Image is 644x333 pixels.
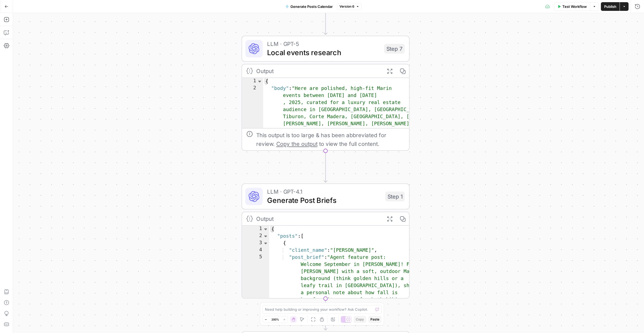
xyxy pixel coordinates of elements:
[385,191,405,201] div: Step 1
[324,299,327,330] g: Edge from step_1 to step_2
[242,183,410,299] div: LLM · GPT-4.1Generate Post BriefsStep 1Output{ "posts":[ { "client_name":"[PERSON_NAME]", "post_b...
[267,187,381,196] span: LLM · GPT-4.1
[370,317,379,322] span: Paste
[242,240,269,247] div: 3
[604,4,616,9] span: Publish
[242,247,269,254] div: 4
[324,3,327,34] g: Edge from step_6 to step_7
[242,226,269,233] div: 1
[256,214,380,223] div: Output
[263,240,269,247] span: Toggle code folding, rows 3 through 7
[290,4,333,9] span: Generate Posts Calendar
[276,140,318,147] span: Copy the output
[242,78,263,85] div: 1
[242,233,269,240] div: 2
[384,44,405,54] div: Step 7
[562,4,587,9] span: Test Workflow
[257,78,263,85] span: Toggle code folding, rows 1 through 3
[324,151,327,182] g: Edge from step_7 to step_1
[271,317,279,322] span: 200%
[263,233,269,240] span: Toggle code folding, rows 2 through 108
[282,2,336,11] button: Generate Posts Calendar
[267,195,381,206] span: Generate Post Briefs
[256,67,380,75] div: Output
[263,226,269,233] span: Toggle code folding, rows 1 through 109
[337,3,362,10] button: Version 6
[601,2,620,11] button: Publish
[368,316,382,323] button: Paste
[356,317,364,322] span: Copy
[267,39,380,48] span: LLM · GPT-5
[339,4,354,9] span: Version 6
[554,2,590,11] button: Test Workflow
[354,316,366,323] button: Copy
[267,47,380,58] span: Local events research
[242,36,410,151] div: LLM · GPT-5Local events researchStep 7Output{ "body":"Here are polished, high‑fit Marin events be...
[256,131,405,148] div: This output is too large & has been abbreviated for review. to view the full content.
